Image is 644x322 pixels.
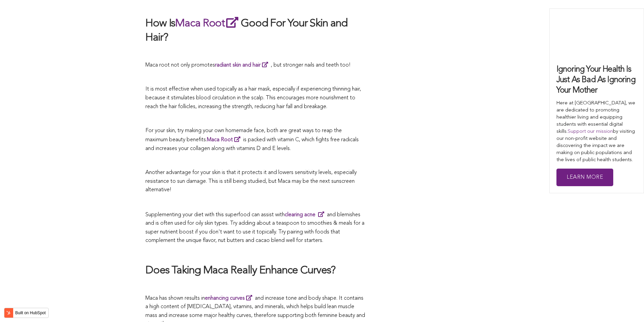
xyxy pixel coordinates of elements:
[145,86,361,109] span: It is most effective when used topically as a hair mask, especially if experiencing thinning hair...
[205,296,245,301] strong: enhancing curves
[285,212,327,218] a: clearing acne
[4,308,49,318] button: Built on HubSpot
[205,296,255,301] a: enhancing curves
[556,169,613,187] a: Learn More
[207,137,243,143] a: Maca Root
[175,18,241,29] a: Maca Root
[145,128,342,143] span: For your skin, try making your own homemade face, both are great ways to reap the maximum beauty ...
[285,212,315,218] strong: clearing acne
[145,63,351,68] span: Maca root not only promotes , but stronger nails and teeth too!
[145,170,357,193] span: Another advantage for your skin is that it protects it and lowers sensitivity levels, especially ...
[145,264,365,278] h2: Does Taking Maca Really Enhance Curves?
[207,137,233,143] span: Maca Root
[145,137,359,151] span: is packed with vitamin C, which fights free radicals and increases your collagen along with vitam...
[215,63,271,68] a: radiant skin and hair
[4,309,13,317] img: HubSpot sprocket logo
[13,308,48,317] label: Built on HubSpot
[610,290,644,322] iframe: Chat Widget
[145,212,364,244] span: Supplementing your diet with this superfood can assist with and blemishes and is often used for o...
[145,16,365,45] h2: How Is Good For Your Skin and Hair?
